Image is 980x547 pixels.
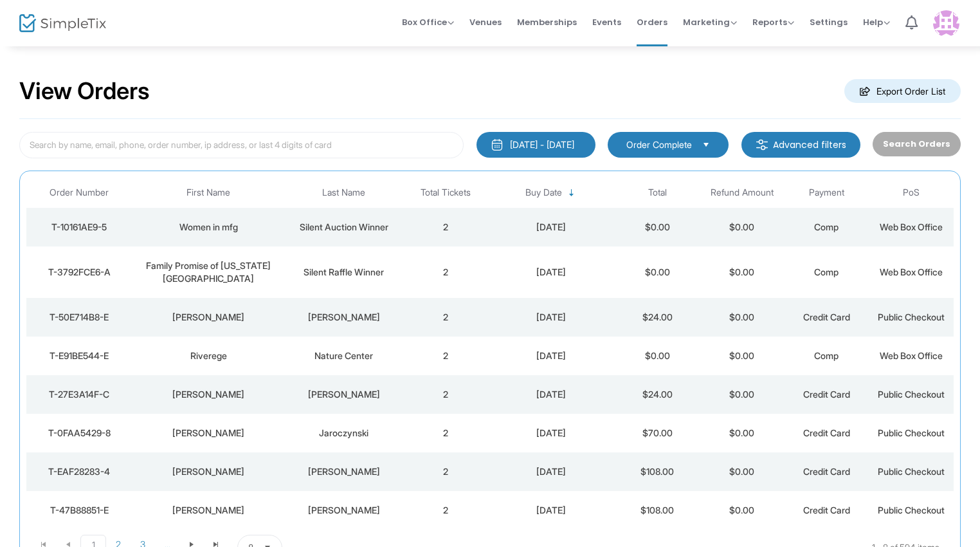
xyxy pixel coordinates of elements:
[491,465,612,478] div: 8/20/2025
[878,389,945,400] span: Public Checkout
[30,221,129,234] div: T-10161AE9-5
[615,491,700,530] td: $108.00
[403,375,488,414] td: 2
[491,266,612,279] div: 8/20/2025
[30,427,129,440] div: T-0FAA5429-8
[288,221,400,234] div: Silent Auction Winner
[288,266,400,279] div: Silent Raffle Winner
[288,388,400,401] div: Bruns
[30,266,129,279] div: T-3792FCE6-A
[756,138,768,151] img: filter
[880,221,943,232] span: Web Box Office
[288,427,400,440] div: Jaroczynski
[30,465,129,478] div: T-EAF28283-4
[476,132,595,158] button: [DATE] - [DATE]
[136,388,282,401] div: Chris
[878,505,945,515] span: Public Checkout
[700,375,785,414] td: $0.00
[700,208,785,246] td: $0.00
[700,452,785,491] td: $0.00
[491,427,612,440] div: 8/20/2025
[30,504,129,517] div: T-47B88851-E
[19,77,150,106] h2: View Orders
[136,221,282,234] div: Women in mfg
[30,311,129,324] div: T-50E714B8-E
[803,466,850,477] span: Credit Card
[402,16,454,28] span: Box Office
[814,221,839,232] span: Comp
[288,349,400,362] div: Nature Center
[592,6,621,39] span: Events
[136,259,282,285] div: Family Promise of Washington County
[403,491,488,530] td: 2
[637,6,667,39] span: Orders
[19,132,464,158] input: Search by name, email, phone, order number, ip address, or last 4 digits of card
[863,16,890,28] span: Help
[186,187,230,198] span: First Name
[288,465,400,478] div: Miller
[469,6,502,39] span: Venues
[810,6,848,39] span: Settings
[700,246,785,298] td: $0.00
[752,16,794,28] span: Reports
[803,389,850,400] span: Credit Card
[517,6,577,39] span: Memberships
[880,350,943,361] span: Web Box Office
[903,187,920,198] span: PoS
[615,414,700,452] td: $70.00
[803,427,850,438] span: Credit Card
[403,178,488,208] th: Total Tickets
[741,132,860,158] m-button: Advanced filters
[136,465,282,478] div: Tom
[288,311,400,324] div: Nemirovski
[878,427,945,438] span: Public Checkout
[136,311,282,324] div: Natalia
[403,246,488,298] td: 2
[322,187,365,198] span: Last Name
[626,138,692,151] span: Order Complete
[615,375,700,414] td: $24.00
[491,504,612,517] div: 8/20/2025
[844,79,961,103] m-button: Export Order List
[803,311,850,322] span: Credit Card
[136,504,282,517] div: Corinne
[403,208,488,246] td: 2
[26,178,954,530] div: Data table
[683,16,737,28] span: Marketing
[814,266,839,277] span: Comp
[880,266,943,277] span: Web Box Office
[510,138,574,151] div: [DATE] - [DATE]
[491,311,612,324] div: 8/20/2025
[803,505,850,515] span: Credit Card
[491,221,612,234] div: 8/20/2025
[700,414,785,452] td: $0.00
[615,208,700,246] td: $0.00
[136,349,282,362] div: Riverege
[30,388,129,401] div: T-27E3A14F-C
[30,349,129,362] div: T-E91BE544-E
[136,427,282,440] div: Deborah
[700,178,785,208] th: Refund Amount
[700,337,785,375] td: $0.00
[615,337,700,375] td: $0.00
[491,388,612,401] div: 8/20/2025
[403,298,488,337] td: 2
[403,414,488,452] td: 2
[809,187,844,198] span: Payment
[697,138,715,152] button: Select
[288,504,400,517] div: Norman
[700,491,785,530] td: $0.00
[878,466,945,477] span: Public Checkout
[403,337,488,375] td: 2
[491,138,504,151] img: monthly
[814,350,839,361] span: Comp
[403,452,488,491] td: 2
[700,298,785,337] td: $0.00
[525,187,562,198] span: Buy Date
[491,349,612,362] div: 8/20/2025
[615,246,700,298] td: $0.00
[50,187,109,198] span: Order Number
[615,298,700,337] td: $24.00
[615,452,700,491] td: $108.00
[615,178,700,208] th: Total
